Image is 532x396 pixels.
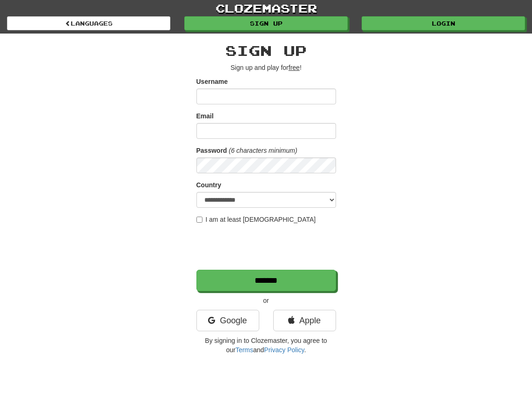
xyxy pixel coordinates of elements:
label: Email [196,111,214,121]
input: I am at least [DEMOGRAPHIC_DATA] [196,217,202,223]
label: I am at least [DEMOGRAPHIC_DATA] [196,215,316,224]
p: or [196,296,336,305]
a: Languages [7,16,170,30]
label: Username [196,77,228,86]
p: Sign up and play for ! [196,63,336,72]
a: Google [196,310,259,331]
iframe: reCAPTCHA [196,229,338,265]
a: Apple [273,310,336,331]
p: By signing in to Clozemaster, you agree to our and . [196,336,336,355]
a: Sign up [184,16,348,30]
a: Terms [236,346,253,354]
label: Password [196,146,227,155]
u: free [289,64,300,71]
label: Country [196,180,222,190]
h2: Sign up [196,43,336,58]
a: Privacy Policy [264,346,304,354]
em: (6 characters minimum) [229,147,297,154]
a: Login [362,16,525,30]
